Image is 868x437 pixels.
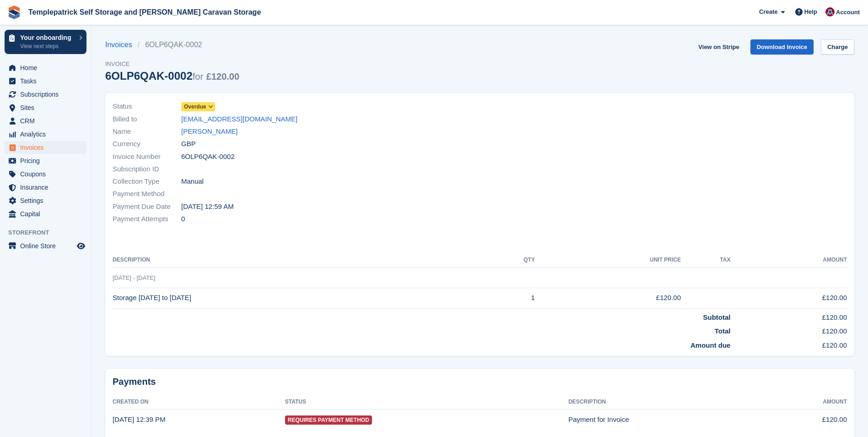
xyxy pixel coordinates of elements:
span: Billed to [113,114,181,125]
a: menu [5,88,86,101]
span: Online Store [20,240,75,252]
span: for [193,71,203,82]
a: Invoices [105,39,138,50]
span: Coupons [20,168,75,180]
strong: Subtotal [703,313,730,321]
a: View on Stripe [695,39,743,55]
span: Subscription ID [113,164,181,175]
span: £120.00 [206,71,239,82]
img: stora-icon-8386f47178a22dfd0bd8f6a31ec36ba5ce8667c1dd55bd0f319d3a0aa187defe.svg [7,5,21,19]
span: Name [113,126,181,137]
td: £120.00 [730,288,847,308]
span: Manual [181,176,204,187]
a: menu [5,208,86,220]
h2: Payments [113,376,847,388]
span: Sites [20,101,75,114]
time: 2025-09-17 23:59:59 UTC [181,202,234,212]
time: 2025-09-17 11:39:30 UTC [113,415,166,423]
span: 6OLP6QAK-0002 [181,152,235,162]
span: Subscriptions [20,88,75,101]
td: £120.00 [766,410,847,430]
span: Payment Method [113,189,181,199]
a: menu [5,61,86,74]
span: Create [759,7,777,16]
p: View next steps [20,42,75,50]
span: Collection Type [113,176,181,187]
div: 6OLP6QAK-0002 [105,70,239,82]
span: Invoice [105,60,239,69]
a: menu [5,101,86,114]
span: Payment Attempts [113,214,181,224]
span: 0 [181,214,185,224]
a: menu [5,181,86,194]
span: Capital [20,208,75,220]
th: Unit Price [535,253,681,268]
a: Overdue [181,101,215,112]
img: Leigh [825,7,835,16]
td: £120.00 [730,337,847,351]
td: 1 [482,288,535,308]
span: [DATE] - [DATE] [113,274,155,281]
span: Invoices [20,141,75,154]
th: Status [285,395,568,410]
a: Your onboarding View next steps [5,30,86,54]
span: Status [113,101,181,112]
td: £120.00 [730,322,847,337]
span: Insurance [20,181,75,194]
a: [PERSON_NAME] [181,126,237,137]
p: Your onboarding [20,34,75,41]
a: menu [5,141,86,154]
a: menu [5,128,86,141]
a: menu [5,115,86,127]
span: Settings [20,194,75,207]
span: Analytics [20,128,75,141]
td: £120.00 [730,308,847,322]
span: Invoice Number [113,152,181,162]
th: Created On [113,395,285,410]
span: Account [836,8,860,17]
td: Storage [DATE] to [DATE] [113,288,482,308]
span: Storefront [8,228,91,237]
span: Help [804,7,817,16]
a: Preview store [75,240,86,251]
a: menu [5,154,86,167]
a: menu [5,168,86,180]
a: [EMAIL_ADDRESS][DOMAIN_NAME] [181,114,297,125]
td: £120.00 [535,288,681,308]
td: Payment for Invoice [568,410,766,430]
th: QTY [482,253,535,268]
a: Download Invoice [750,39,814,55]
span: Overdue [184,103,206,111]
span: Pricing [20,154,75,167]
span: Home [20,61,75,74]
a: Templepatrick Self Storage and [PERSON_NAME] Caravan Storage [25,5,264,20]
span: GBP [181,139,196,149]
strong: Total [715,327,731,335]
strong: Amount due [690,341,731,349]
th: Amount [730,253,847,268]
th: Description [568,395,766,410]
span: Requires Payment Method [285,415,372,425]
a: menu [5,194,86,207]
span: Currency [113,139,181,149]
th: Tax [681,253,730,268]
span: CRM [20,115,75,127]
th: Amount [766,395,847,410]
span: Tasks [20,75,75,87]
span: Payment Due Date [113,202,181,212]
a: menu [5,240,86,252]
a: menu [5,75,86,87]
nav: breadcrumbs [105,39,239,50]
th: Description [113,253,482,268]
a: Charge [821,39,854,55]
